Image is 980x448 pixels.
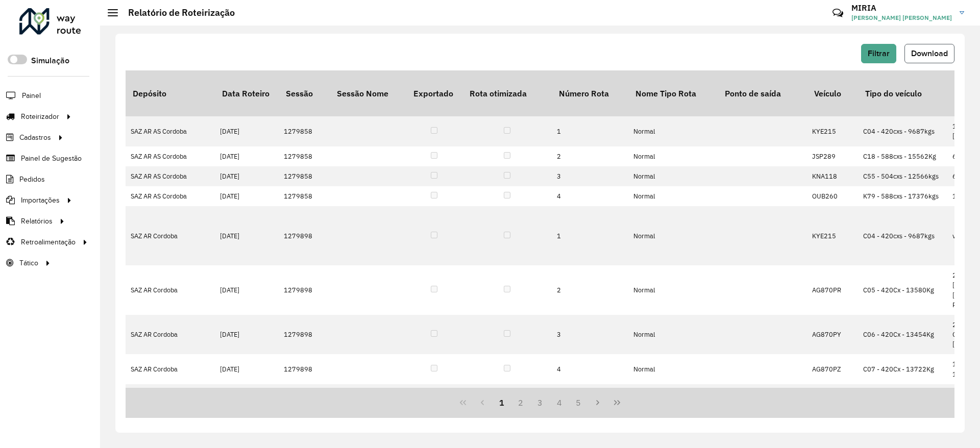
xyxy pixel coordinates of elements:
td: [DATE] [215,315,279,355]
td: 1279898 [279,384,330,404]
td: [DATE] [215,354,279,384]
td: 5 [552,384,628,404]
td: [DATE] [215,166,279,186]
button: 3 [530,393,550,412]
td: 4 [552,186,628,206]
td: 1279858 [279,166,330,186]
td: SAZ AR Cordoba [126,354,215,384]
td: [DATE] [215,265,279,315]
td: OUB260 [807,186,858,206]
td: Normal [628,186,718,206]
label: Simulação [31,55,69,67]
span: Tático [19,258,38,268]
th: Data Roteiro [215,70,279,116]
td: 1279898 [279,354,330,384]
td: 2 [552,146,628,166]
th: Rota otimizada [462,70,552,116]
td: [DATE] [215,206,279,265]
td: 1 [552,116,628,146]
th: Sessão Nome [330,70,406,116]
td: 1279898 [279,315,330,355]
button: Last Page [607,393,627,412]
td: Normal [628,354,718,384]
td: [DATE] [215,384,279,404]
td: C04 - 420cxs - 9687kgs [858,116,947,146]
td: Normal [628,315,718,355]
td: AG870PZ [807,354,858,384]
td: KYE215 [807,116,858,146]
span: Filtrar [868,49,890,58]
td: AG870SA [807,384,858,404]
td: 2 [552,265,628,315]
td: C08 - 504Cx - 13730Kg [858,384,947,404]
th: Depósito [126,70,215,116]
span: Painel [22,90,41,101]
span: Retroalimentação [21,237,76,247]
span: Cadastros [19,132,51,143]
button: 2 [511,393,530,412]
th: Ponto de saída [718,70,807,116]
td: 1279898 [279,265,330,315]
td: [DATE] [215,116,279,146]
td: KYE215 [807,206,858,265]
td: [DATE] [215,186,279,206]
td: Normal [628,384,718,404]
td: SAZ AR Cordoba [126,206,215,265]
td: K79 - 588cxs - 17376kgs [858,186,947,206]
td: Normal [628,265,718,315]
button: Next Page [588,393,607,412]
span: Relatórios [21,216,53,227]
th: Veículo [807,70,858,116]
th: Tipo do veículo [858,70,947,116]
td: [DATE] [215,146,279,166]
th: Exportado [406,70,462,116]
td: SAZ AR Cordoba [126,265,215,315]
td: 1279858 [279,146,330,166]
td: 1279898 [279,206,330,265]
td: C07 - 420Cx - 13722Kg [858,354,947,384]
button: Filtrar [861,44,896,63]
td: SAZ AR AS Cordoba [126,166,215,186]
span: Importações [21,195,60,206]
td: 3 [552,315,628,355]
td: SAZ AR Cordoba [126,315,215,355]
h3: MIRIA [851,3,952,13]
td: 4 [552,354,628,384]
td: SAZ AR AS Cordoba [126,146,215,166]
span: [PERSON_NAME] [PERSON_NAME] [851,13,952,22]
h2: Relatório de Roteirização [118,7,235,18]
button: 5 [569,393,589,412]
td: SAZ AR AS Cordoba [126,186,215,206]
td: C05 - 420Cx - 13580Kg [858,265,947,315]
td: SAZ AR AS Cordoba [126,116,215,146]
span: Pedidos [19,174,45,185]
span: Roteirizador [21,111,59,122]
td: 1279858 [279,116,330,146]
td: 1 [552,206,628,265]
button: 1 [492,393,511,412]
span: Download [911,49,948,58]
td: SAZ AR Cordoba [126,384,215,404]
button: Download [904,44,954,63]
td: C18 - 588cxs - 15562Kg [858,146,947,166]
td: AG870PY [807,315,858,355]
td: C55 - 504cxs - 12566kgs [858,166,947,186]
td: 1279858 [279,186,330,206]
th: Nome Tipo Rota [628,70,718,116]
button: 4 [550,393,569,412]
td: AG870PR [807,265,858,315]
th: Sessão [279,70,330,116]
td: Normal [628,166,718,186]
td: C04 - 420cxs - 9687kgs [858,206,947,265]
td: JSP289 [807,146,858,166]
td: KNA118 [807,166,858,186]
span: Painel de Sugestão [21,153,82,164]
td: C06 - 420Cx - 13454Kg [858,315,947,355]
td: Normal [628,206,718,265]
th: Número Rota [552,70,628,116]
td: Normal [628,116,718,146]
td: Normal [628,146,718,166]
a: Contato Rápido [827,2,849,24]
td: 3 [552,166,628,186]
